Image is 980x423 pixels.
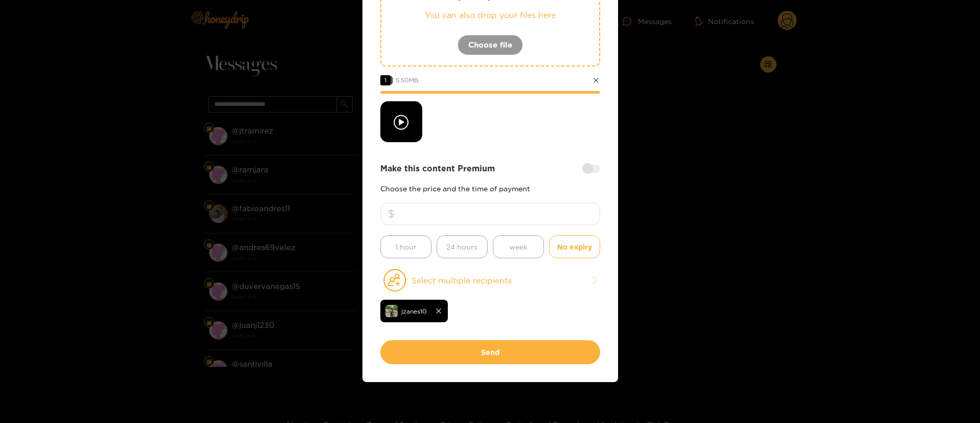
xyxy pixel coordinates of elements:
[380,269,600,292] button: Select multiple recipients
[402,9,579,21] p: You can also drop your files here
[446,241,477,253] span: 24 hours
[380,163,495,174] strong: Make this content Premium
[380,235,431,258] button: 1 hour
[549,235,600,258] button: No expiry
[437,235,488,258] button: 24 hours
[493,235,544,258] button: week
[385,305,398,317] img: y3lbc-6fc38bb7-d84e-4a22-86ae-7b8eb055153d.jpeg
[380,340,600,364] button: Send
[509,241,528,253] span: week
[557,241,592,253] span: No expiry
[396,77,419,83] span: 5.50 MB
[401,305,427,317] span: jzanes10
[458,35,523,55] button: Choose file
[380,185,600,192] p: Choose the price and the time of payment
[395,241,417,253] span: 1 hour
[380,75,391,85] span: 1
